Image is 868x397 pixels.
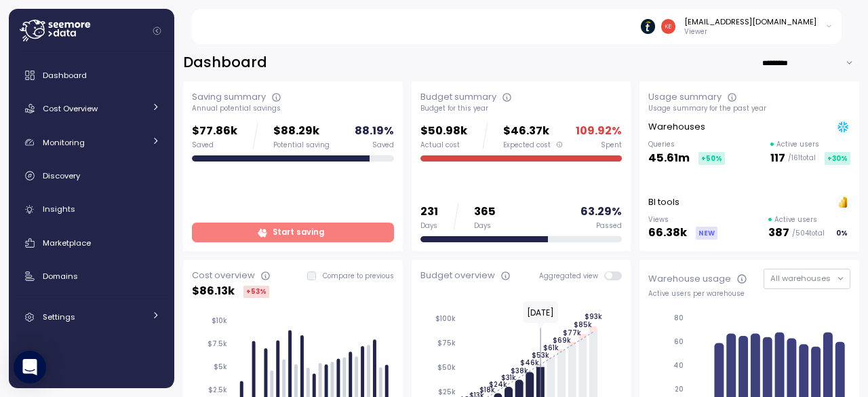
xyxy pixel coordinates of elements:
p: $ 86.13k [192,282,235,301]
tspan: $93k [584,312,601,321]
tspan: $5k [214,362,227,371]
p: Warehouses [648,120,705,134]
div: Potential saving [273,140,330,150]
div: Spent [601,140,622,150]
div: Usage summary for the past year [648,104,850,113]
tspan: 40 [673,361,684,370]
div: Budget summary [420,90,496,104]
a: Domains [14,263,169,290]
div: Saving summary [192,90,266,104]
a: Marketplace [14,229,169,257]
p: / 161 total [788,153,816,163]
p: $46.37k [503,122,564,140]
tspan: $38k [510,366,528,375]
div: +53 % [243,286,269,298]
img: e4f1013cbcfa3a60050984dc5e8e116a [661,19,675,33]
a: Settings [14,303,169,330]
p: $77.86k [192,122,237,140]
a: Insights [14,196,169,223]
div: NEW [696,227,717,240]
tspan: $61k [542,343,558,352]
p: $50.98k [420,122,467,140]
tspan: $46k [520,358,539,367]
tspan: 20 [675,385,684,394]
tspan: $85k [573,320,591,329]
p: 365 [474,203,496,221]
tspan: $2.5k [208,385,227,394]
tspan: $100k [435,314,456,323]
a: Cost Overview [14,95,169,122]
span: Start saving [273,223,324,242]
span: Monitoring [43,137,85,148]
div: Budget overview [420,269,495,282]
div: Active users per warehouse [648,289,850,299]
tspan: 60 [674,337,684,346]
span: Cost Overview [43,103,98,114]
div: +50 % [698,152,725,165]
span: Marketplace [43,238,91,248]
a: Monitoring [14,129,169,156]
div: Days [474,221,496,231]
tspan: $53k [531,351,549,360]
div: Saved [192,140,237,150]
img: 6714de1ca73de131760c52a6.PNG [641,19,655,33]
div: +30 % [825,152,850,165]
tspan: $75k [437,339,456,347]
span: Expected cost [503,140,551,150]
div: Days [420,221,438,231]
button: All warehouses [764,269,850,288]
p: 88.19 % [355,122,394,140]
p: Views [648,215,717,225]
span: Insights [43,204,75,214]
p: 117 [770,149,785,168]
p: 109.92 % [576,122,622,140]
p: 63.29 % [580,203,622,221]
span: Settings [43,311,75,322]
p: Compare to previous [323,271,394,281]
p: / 504 total [792,229,825,238]
h2: Dashboard [183,53,267,73]
a: Discovery [14,162,169,189]
span: Aggregated view [539,271,605,280]
p: Viewer [684,27,816,37]
span: All warehouses [770,273,831,284]
span: Domains [43,271,78,282]
p: Queries [648,140,725,149]
span: Dashboard [43,70,87,81]
div: Usage summary [648,90,722,104]
div: 0 % [833,227,850,240]
tspan: 80 [674,314,684,322]
tspan: $25k [438,387,456,396]
p: 387 [768,224,789,242]
p: 231 [420,203,438,221]
text: [DATE] [527,307,554,318]
tspan: $10k [212,316,227,325]
p: Active users [776,140,819,149]
div: [EMAIL_ADDRESS][DOMAIN_NAME] [684,16,816,27]
p: BI tools [648,195,679,209]
tspan: $31k [501,373,516,382]
tspan: $18k [479,385,495,394]
div: Budget for this year [420,104,623,113]
div: Passed [596,221,622,231]
div: Annual potential savings [192,104,394,113]
span: Discovery [43,170,80,181]
tspan: $77k [563,328,581,337]
p: 45.61m [648,149,690,168]
p: Active users [774,215,817,225]
div: Open Intercom Messenger [14,351,46,383]
div: Actual cost [420,140,467,150]
tspan: $50k [437,363,456,372]
div: Saved [372,140,394,150]
button: Collapse navigation [149,26,165,36]
p: 66.38k [648,224,687,242]
div: Cost overview [192,269,255,282]
tspan: $24k [488,379,507,388]
p: $88.29k [273,122,330,140]
div: Warehouse usage [648,272,731,286]
tspan: $69k [552,336,570,345]
a: Dashboard [14,62,169,89]
a: Start saving [192,223,394,242]
tspan: $7.5k [208,339,227,348]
